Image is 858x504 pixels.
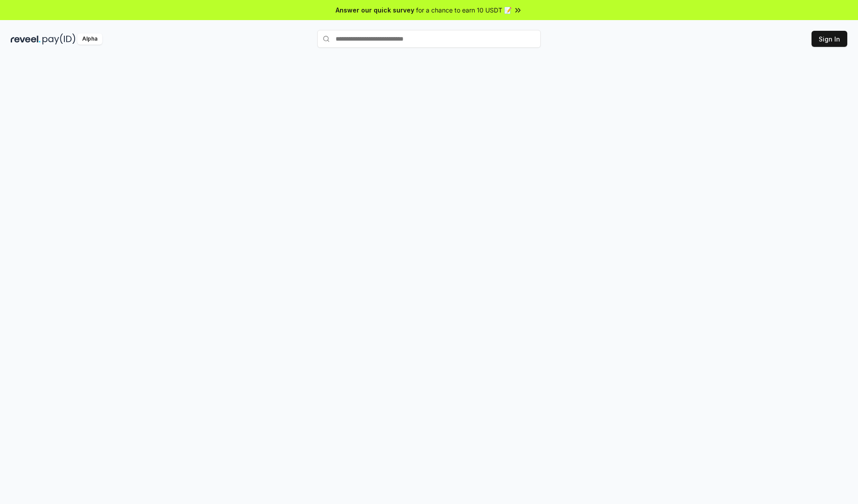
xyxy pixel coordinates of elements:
img: reveel_dark [11,33,41,45]
span: Answer our quick survey [336,5,414,15]
img: pay_id [42,33,76,45]
div: Alpha [77,33,102,45]
button: Sign In [812,31,847,47]
span: for a chance to earn 10 USDT 📝 [416,5,512,15]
